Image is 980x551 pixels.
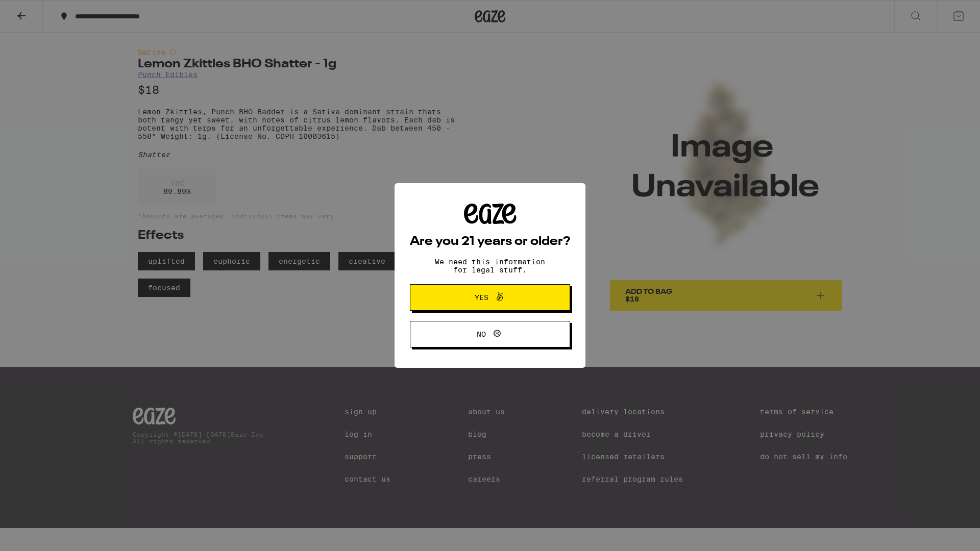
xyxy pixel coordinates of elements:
[475,294,488,301] span: Yes
[477,331,486,338] span: No
[410,284,570,311] button: Yes
[410,321,570,347] button: No
[410,236,570,248] h2: Are you 21 years or older?
[426,258,554,274] p: We need this information for legal stuff.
